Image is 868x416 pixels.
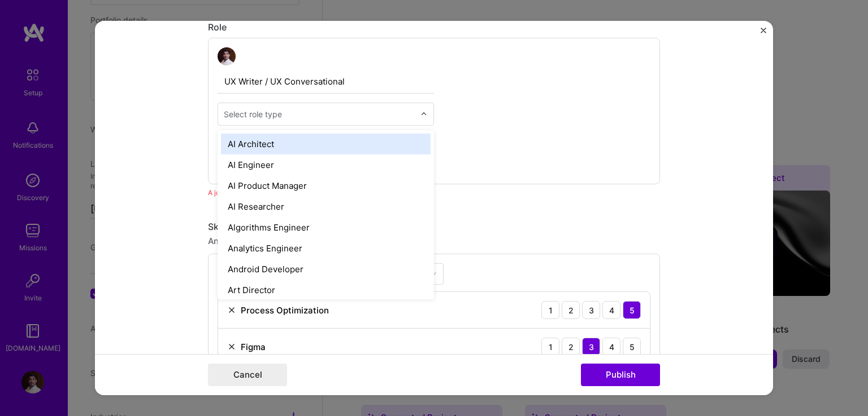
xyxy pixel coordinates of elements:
[582,338,600,356] div: 3
[241,340,266,352] div: Figma
[224,108,282,120] div: Select role type
[623,338,641,356] div: 5
[221,154,431,175] div: AI Engineer
[227,306,236,315] img: Remove
[221,259,431,280] div: Android Developer
[208,364,287,386] button: Cancel
[221,175,431,196] div: AI Product Manager
[541,301,559,319] div: 1
[541,338,559,356] div: 1
[221,280,431,300] div: Art Director
[221,217,431,238] div: Algorithms Engineer
[602,338,620,356] div: 4
[241,304,329,316] div: Process Optimization
[221,134,431,154] div: AI Architect
[221,238,431,259] div: Analytics Engineer
[420,110,427,117] img: drop icon
[562,301,580,319] div: 2
[221,196,431,217] div: AI Researcher
[623,301,641,319] div: 5
[208,21,660,33] div: Role
[562,338,580,356] div: 2
[208,221,660,233] div: Skills used — Add up to 12 skills
[227,342,236,351] img: Remove
[218,70,434,94] input: Role Name
[602,301,620,319] div: 4
[581,364,660,386] button: Publish
[761,28,766,39] button: Close
[208,235,660,247] div: Any new skills will be added to your profile.
[208,187,660,198] div: A job role is required
[582,301,600,319] div: 3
